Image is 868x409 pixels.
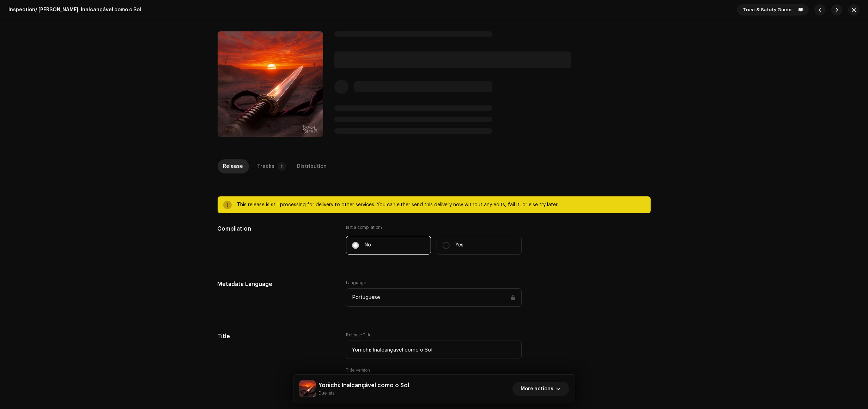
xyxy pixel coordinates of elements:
[521,382,554,396] span: More actions
[223,159,243,173] div: Release
[319,381,409,390] h5: Yoriichi: Inalcançável como o Sol
[319,390,409,397] small: Yoriichi: Inalcançável como o Sol
[297,159,327,173] div: Distribution
[257,159,275,173] div: Tracks
[237,201,645,209] div: This release is still processing for delivery to other services. You can either send this deliver...
[512,382,569,396] button: More actions
[299,380,316,397] img: 002a3301-b00e-4a73-92cb-046dd91c4fae
[278,162,286,171] p-badge: 1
